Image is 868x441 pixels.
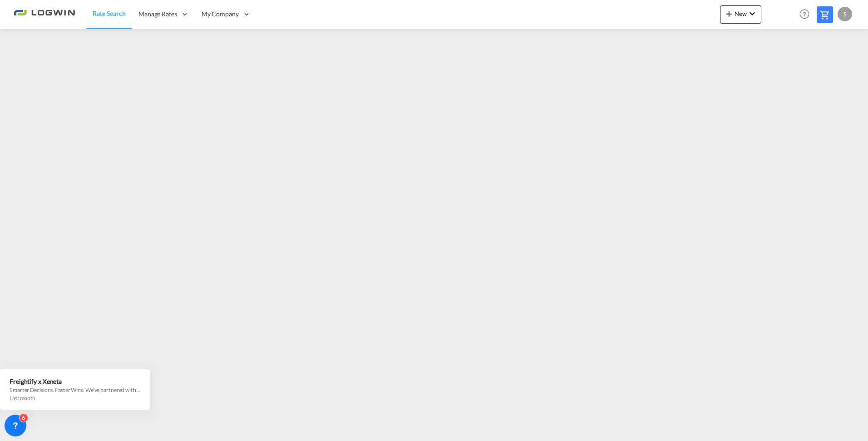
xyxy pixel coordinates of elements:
[138,10,177,19] span: Manage Rates
[724,8,735,19] md-icon: icon-plus 400-fg
[202,10,239,19] span: My Company
[720,5,761,24] button: icon-plus 400-fgNewicon-chevron-down
[93,10,126,17] span: Rate Search
[14,4,75,24] img: 2761ae10d95411efa20a1f5e0282d2d7.png
[797,6,817,23] div: Help
[838,7,852,21] div: S
[747,8,758,19] md-icon: icon-chevron-down
[724,10,758,17] span: New
[797,6,812,22] span: Help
